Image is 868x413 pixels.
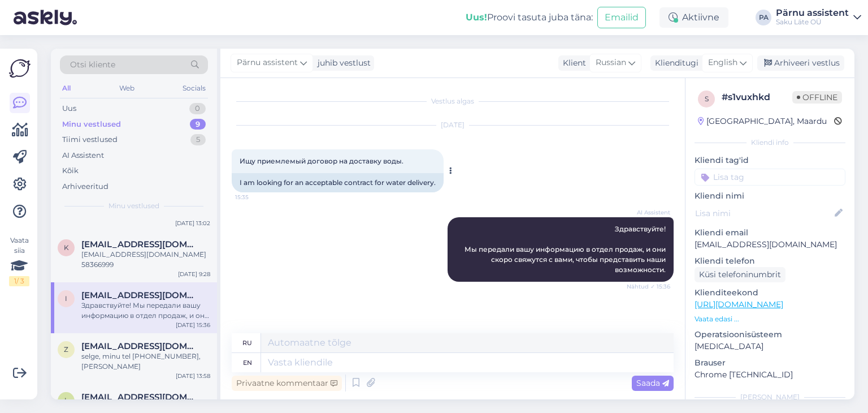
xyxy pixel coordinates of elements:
[695,190,845,202] p: Kliendi nimi
[62,181,108,192] div: Arhiveeritud
[64,345,68,354] span: z
[189,103,206,114] div: 0
[628,208,670,217] span: AI Assistent
[792,91,842,104] span: Offline
[695,314,845,324] p: Vaata edasi ...
[695,392,845,402] div: [PERSON_NAME]
[9,235,29,286] div: Vaata siia
[9,58,31,79] img: Askly Logo
[695,207,832,220] input: Lisa nimi
[695,267,785,282] div: Küsi telefoninumbrit
[81,239,199,249] span: ksenia.shupenya@gmail.com
[62,150,104,161] div: AI Assistent
[465,225,667,274] span: Здравствуйте! Мы передали вашу информацию в отдел продаж, и они скоро свяжутся с вами, чтобы пред...
[705,94,709,103] span: s
[242,333,252,352] div: ru
[235,193,277,201] span: 15:35
[243,353,252,372] div: en
[81,341,199,351] span: zoja.tint@gmail.com
[722,91,792,104] div: # s1vuxhkd
[695,299,783,309] a: [URL][DOMAIN_NAME]
[178,270,210,278] div: [DATE] 9:28
[232,376,342,391] div: Privaatne kommentaar
[62,134,118,145] div: Tiimi vestlused
[9,276,29,286] div: 1 / 3
[190,119,206,130] div: 9
[466,12,487,23] b: Uus!
[108,201,159,211] span: Minu vestlused
[650,57,698,69] div: Klienditugi
[698,115,827,127] div: [GEOGRAPHIC_DATA], Maardu
[695,369,845,381] p: Chrome [TECHNICAL_ID]
[757,55,844,71] div: Arhiveeri vestlus
[558,57,586,69] div: Klient
[232,96,674,106] div: Vestlus algas
[240,157,403,165] span: Ищу приемлемый договор на доставку воды.
[776,8,861,27] a: Pärnu assistentSaku Läte OÜ
[695,287,845,299] p: Klienditeekond
[695,239,845,251] p: [EMAIL_ADDRESS][DOMAIN_NAME]
[695,227,845,239] p: Kliendi email
[695,169,845,186] input: Lisa tag
[659,7,728,28] div: Aktiivne
[695,154,845,166] p: Kliendi tag'id
[176,321,210,329] div: [DATE] 15:36
[64,396,68,405] span: l
[81,290,199,300] span: ira.iva.2011@mail.ru
[596,57,626,69] span: Russian
[70,59,115,71] span: Otsi kliente
[466,11,593,24] div: Proovi tasuta juba täna:
[81,392,199,402] span: ladu@agio.ee
[776,18,849,27] div: Saku Läte OÜ
[64,243,69,252] span: k
[756,10,771,25] div: PA
[237,57,298,69] span: Pärnu assistent
[60,81,73,96] div: All
[313,57,371,69] div: juhib vestlust
[695,137,845,148] div: Kliendi info
[180,81,208,96] div: Socials
[81,300,210,321] div: Здравствуйте! Мы передали вашу информацию в отдел продаж, и они скоро свяжутся с вами, чтобы пред...
[117,81,137,96] div: Web
[81,249,210,270] div: [EMAIL_ADDRESS][DOMAIN_NAME] 58366999
[62,119,121,130] div: Minu vestlused
[232,120,674,130] div: [DATE]
[597,7,646,28] button: Emailid
[81,351,210,372] div: selge, minu tel [PHONE_NUMBER], [PERSON_NAME]
[695,255,845,267] p: Kliendi telefon
[708,57,737,69] span: English
[636,378,669,388] span: Saada
[190,134,206,145] div: 5
[695,357,845,369] p: Brauser
[695,329,845,341] p: Operatsioonisüsteem
[232,173,444,192] div: I am looking for an acceptable contract for water delivery.
[176,372,210,380] div: [DATE] 13:58
[627,282,670,291] span: Nähtud ✓ 15:36
[62,103,76,114] div: Uus
[175,219,210,227] div: [DATE] 13:02
[65,294,67,303] span: i
[62,165,79,177] div: Kõik
[695,341,845,352] p: [MEDICAL_DATA]
[776,8,849,18] div: Pärnu assistent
